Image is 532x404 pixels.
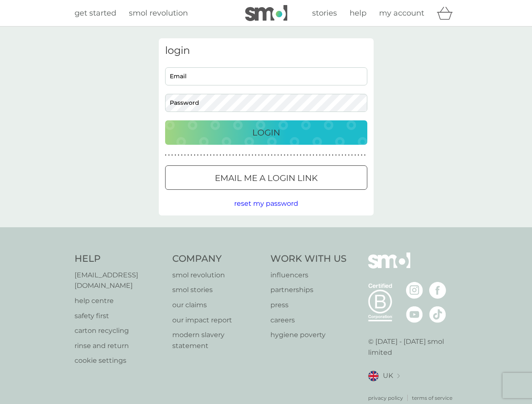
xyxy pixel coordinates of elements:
[172,252,262,266] h4: Company
[329,153,330,157] p: ●
[215,171,318,185] p: Email me a login link
[251,153,253,157] p: ●
[383,370,393,381] span: UK
[319,153,321,157] p: ●
[194,153,195,157] p: ●
[219,153,221,157] p: ●
[274,153,276,157] p: ●
[234,198,298,209] button: reset my password
[75,252,164,266] h4: Help
[335,153,337,157] p: ●
[171,153,173,157] p: ●
[75,340,164,351] a: rinse and return
[326,153,327,157] p: ●
[412,394,452,402] a: terms of service
[368,252,410,281] img: smol
[284,153,286,157] p: ●
[197,153,199,157] p: ●
[265,153,266,157] p: ●
[165,120,367,145] button: Login
[75,311,164,322] a: safety first
[437,5,458,21] div: basket
[332,153,334,157] p: ●
[316,153,318,157] p: ●
[368,371,379,381] img: UK flag
[350,8,366,18] span: help
[75,7,116,19] a: get started
[129,8,188,18] span: smol revolution
[351,153,353,157] p: ●
[217,153,218,157] p: ●
[165,165,367,190] button: Email me a login link
[261,153,263,157] p: ●
[252,126,280,139] p: Login
[75,8,116,18] span: get started
[172,315,262,326] a: our impact report
[233,153,234,157] p: ●
[397,374,400,378] img: select a new location
[281,153,282,157] p: ●
[200,153,202,157] p: ●
[75,295,164,306] a: help centre
[242,153,244,157] p: ●
[234,199,298,207] span: reset my password
[210,153,211,157] p: ●
[354,153,356,157] p: ●
[174,153,176,157] p: ●
[249,153,250,157] p: ●
[226,153,227,157] p: ●
[306,153,308,157] p: ●
[406,306,423,323] img: visit the smol Youtube page
[429,282,446,299] img: visit the smol Facebook page
[245,5,287,21] img: smol
[364,153,366,157] p: ●
[270,300,347,311] p: press
[270,330,347,340] a: hygiene poverty
[361,153,363,157] p: ●
[322,153,324,157] p: ●
[290,153,292,157] p: ●
[187,153,189,157] p: ●
[350,7,366,19] a: help
[345,153,347,157] p: ●
[342,153,343,157] p: ●
[429,306,446,323] img: visit the smol Tiktok page
[213,153,215,157] p: ●
[172,330,262,351] a: modern slavery statement
[379,8,424,18] span: my account
[172,300,262,311] a: our claims
[368,336,458,358] p: © [DATE] - [DATE] smol limited
[300,153,302,157] p: ●
[310,153,311,157] p: ●
[172,270,262,281] a: smol revolution
[181,153,183,157] p: ●
[229,153,231,157] p: ●
[277,153,279,157] p: ●
[178,153,179,157] p: ●
[75,325,164,336] a: carton recycling
[294,153,295,157] p: ●
[271,153,273,157] p: ●
[379,7,424,19] a: my account
[368,394,403,402] a: privacy policy
[75,270,164,291] a: [EMAIL_ADDRESS][DOMAIN_NAME]
[270,270,347,281] p: influencers
[75,355,164,366] a: cookie settings
[255,153,257,157] p: ●
[297,153,298,157] p: ●
[245,153,247,157] p: ●
[312,7,337,19] a: stories
[270,284,347,295] a: partnerships
[184,153,186,157] p: ●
